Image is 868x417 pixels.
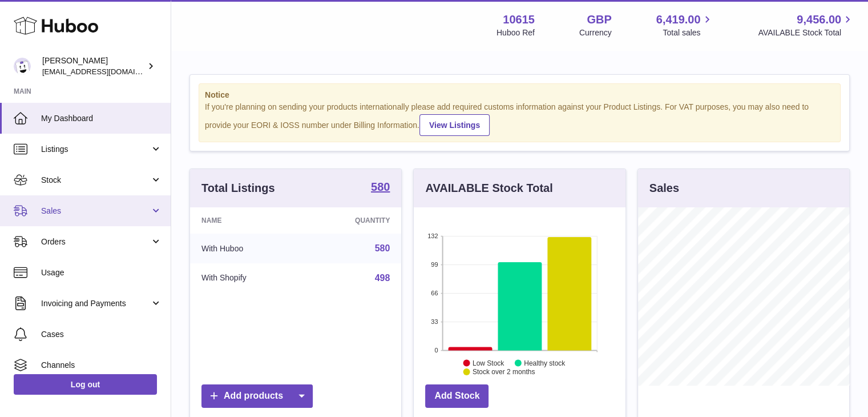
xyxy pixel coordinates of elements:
text: 132 [427,232,438,239]
span: AVAILABLE Stock Total [758,27,854,38]
td: With Huboo [190,234,304,263]
th: Quantity [304,207,402,234]
span: 9,456.00 [797,12,841,27]
strong: 580 [371,181,390,193]
h3: Sales [649,181,679,196]
div: [PERSON_NAME] [42,55,145,77]
span: Listings [41,144,150,155]
a: 498 [375,273,390,283]
a: Add Stock [425,384,488,408]
span: [EMAIL_ADDRESS][DOMAIN_NAME] [42,67,168,76]
span: Stock [41,175,150,186]
a: View Listings [419,114,490,136]
text: 66 [431,290,438,296]
span: Total sales [663,27,713,38]
strong: Notice [205,90,834,101]
span: Orders [41,236,150,247]
a: 580 [371,181,390,195]
a: 6,419.00 Total sales [656,12,714,38]
td: With Shopify [190,263,304,293]
span: My Dashboard [41,113,162,124]
span: Usage [41,267,162,278]
a: 9,456.00 AVAILABLE Stock Total [758,12,854,38]
th: Name [190,207,304,234]
div: Currency [579,27,612,38]
a: Add products [201,384,313,408]
a: Log out [14,374,157,395]
span: Cases [41,329,162,340]
strong: 10615 [503,12,535,27]
text: 33 [431,318,438,325]
h3: Total Listings [201,181,275,196]
span: Sales [41,206,150,216]
span: Invoicing and Payments [41,298,150,309]
text: Healthy stock [524,359,566,367]
img: fulfillment@fable.com [14,58,31,75]
div: Huboo Ref [496,27,535,38]
text: 0 [435,347,438,354]
span: 6,419.00 [656,12,701,27]
text: Low Stock [473,359,504,367]
strong: GBP [587,12,611,27]
text: Stock over 2 months [473,368,535,376]
text: 99 [431,261,438,268]
a: 580 [375,243,390,253]
div: If you're planning on sending your products internationally please add required customs informati... [205,102,834,136]
h3: AVAILABLE Stock Total [425,181,552,196]
span: Channels [41,360,162,371]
